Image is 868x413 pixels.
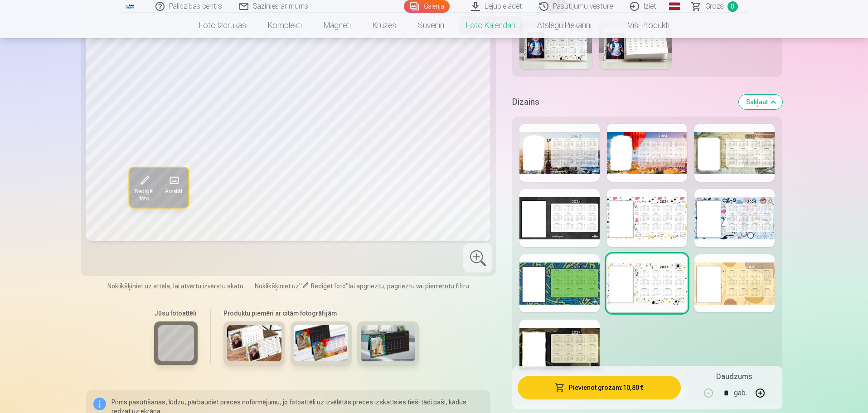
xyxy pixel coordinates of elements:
[518,376,680,399] button: Pievienot grozam:10,80 €
[299,282,302,290] span: "
[220,309,422,318] h6: Produktu piemēri ar citām fotogrāfijām
[455,13,526,38] a: Foto kalendāri
[727,1,738,12] span: 0
[512,96,731,108] h5: Dizains
[407,13,455,38] a: Suvenīri
[349,282,469,290] span: lai apgrieztu, pagrieztu vai piemērotu filtru
[125,4,135,9] img: /fa1
[135,188,154,202] span: Rediģēt foto
[716,371,752,382] h5: Daudzums
[257,13,313,38] a: Komplekti
[188,13,257,38] a: Foto izdrukas
[526,13,602,38] a: Atslēgu piekariņi
[255,282,299,290] span: Noklikšķiniet uz
[362,13,407,38] a: Krūzes
[129,168,160,208] button: Rediģēt foto
[705,1,724,12] span: Grozs
[346,282,349,290] span: "
[602,13,680,38] a: Visi produkti
[311,282,346,290] span: Rediģēt foto
[107,282,243,291] span: Noklikšķiniet uz attēla, lai atvērtu izvērstu skatu
[154,309,198,318] h6: Jūsu fotoattēli
[165,188,183,195] span: Aizstāt
[739,95,782,109] button: Sakļaut
[313,13,362,38] a: Magnēti
[160,168,188,208] button: Aizstāt
[734,382,747,404] div: gab.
